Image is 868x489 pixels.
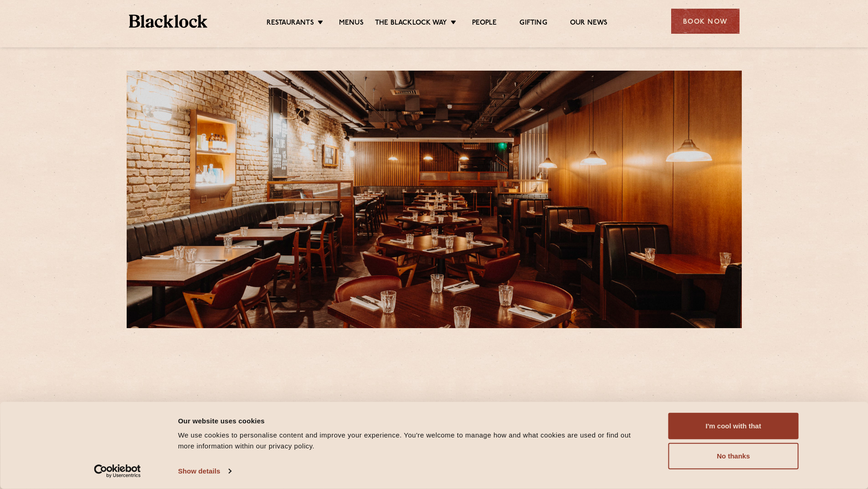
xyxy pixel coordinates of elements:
[129,15,208,28] img: BL_Textured_Logo-footer-cropped.svg
[267,19,314,29] a: Restaurants
[668,413,799,439] button: I'm cool with that
[77,464,157,478] a: Usercentrics Cookiebot - opens in a new window
[671,9,740,34] div: Book Now
[178,430,648,452] div: We use cookies to personalise content and improve your experience. You're welcome to manage how a...
[178,415,648,426] div: Our website uses cookies
[339,19,364,29] a: Menus
[375,19,447,29] a: The Blacklock Way
[668,443,799,469] button: No thanks
[178,464,231,478] a: Show details
[570,19,608,29] a: Our News
[472,19,497,29] a: People
[519,19,547,29] a: Gifting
